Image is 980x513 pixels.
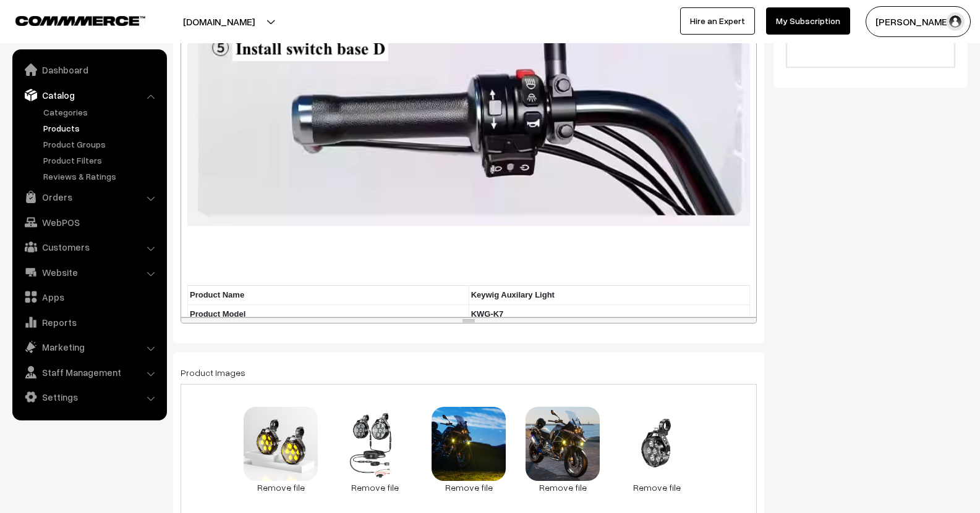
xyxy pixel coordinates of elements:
a: Settings [15,386,163,408]
a: Remove file [526,481,600,494]
b: KWG-K7 [471,309,504,319]
a: Apps [15,286,163,308]
div: resize [181,317,756,323]
a: Categories [40,106,163,119]
a: Product Filters [40,154,163,167]
a: Product Groups [40,138,163,151]
b: Product Model [190,309,245,319]
a: Customers [15,236,163,258]
button: [PERSON_NAME] [866,6,971,37]
label: Product Images [181,366,245,379]
a: Catalog [15,84,163,106]
a: My Subscription [766,7,850,35]
a: Marketing [15,336,163,358]
a: COMMMERCE [15,12,124,27]
a: Products [40,122,163,135]
a: Dashboard [15,59,163,81]
b: Product Name [190,290,244,299]
img: COMMMERCE [15,16,145,25]
img: user [946,12,965,31]
a: Reviews & Ratings [40,170,163,183]
a: Website [15,261,163,283]
a: Hire an Expert [680,7,755,35]
a: Remove file [338,481,412,494]
b: Keywig Auxilary Light [471,290,555,299]
a: Remove file [620,481,694,494]
a: Orders [15,186,163,208]
button: [DOMAIN_NAME] [140,6,298,37]
a: Reports [15,311,163,333]
a: Staff Management [15,361,163,383]
a: Remove file [432,481,506,494]
a: WebPOS [15,211,163,233]
a: Remove file [244,481,318,494]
